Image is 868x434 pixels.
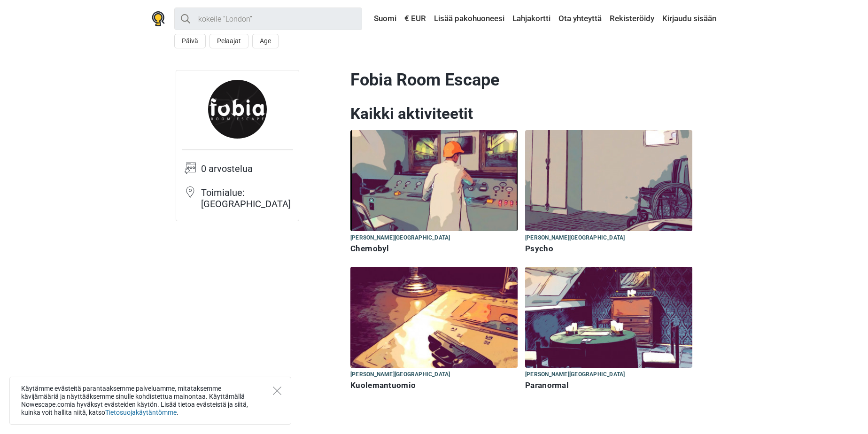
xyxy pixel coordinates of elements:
[105,409,177,416] a: Tietosuojakäytäntömme
[510,10,553,27] a: Lahjakortti
[367,15,374,22] img: Suomi
[525,267,692,392] a: Paranormal [PERSON_NAME][GEOGRAPHIC_DATA] Paranormal
[556,10,604,27] a: Ota yhteyttä
[350,104,692,123] h2: Kaikki aktiviteetit
[432,10,507,27] a: Lisää pakohuoneesi
[525,244,692,254] h6: Psycho
[252,34,279,48] button: Age
[607,10,657,27] a: Rekisteröidy
[350,267,518,368] img: Kuolemantuomio
[350,244,518,254] h6: Chernobyl
[365,10,399,27] a: Suomi
[525,130,692,231] img: Psycho
[525,380,692,390] h6: Paranormal
[350,233,450,243] span: [PERSON_NAME][GEOGRAPHIC_DATA]
[9,377,291,425] div: Käytämme evästeitä parantaaksemme palveluamme, mitataksemme kävijämääriä ja näyttääksemme sinulle...
[402,10,428,27] a: € EUR
[525,370,625,380] span: [PERSON_NAME][GEOGRAPHIC_DATA]
[525,267,692,368] img: Paranormal
[201,162,293,186] td: 0 arvostelua
[350,70,692,90] h1: Fobia Room Escape
[174,34,206,48] button: Päivä
[209,34,248,48] button: Pelaajat
[350,380,518,390] h6: Kuolemantuomio
[660,10,716,27] a: Kirjaudu sisään
[174,8,362,30] input: kokeile “London”
[525,130,692,256] a: Psycho [PERSON_NAME][GEOGRAPHIC_DATA] Psycho
[201,186,293,215] td: Toimialue: [GEOGRAPHIC_DATA]
[350,130,518,231] img: Chernobyl
[273,387,281,395] button: Close
[152,11,165,26] img: Nowescape logo
[350,130,518,256] a: Chernobyl [PERSON_NAME][GEOGRAPHIC_DATA] Chernobyl
[350,267,518,392] a: Kuolemantuomio [PERSON_NAME][GEOGRAPHIC_DATA] Kuolemantuomio
[525,233,625,243] span: [PERSON_NAME][GEOGRAPHIC_DATA]
[350,370,450,380] span: [PERSON_NAME][GEOGRAPHIC_DATA]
